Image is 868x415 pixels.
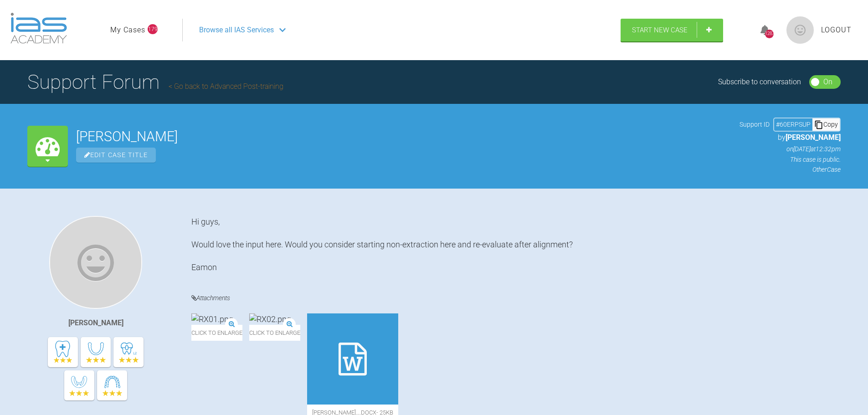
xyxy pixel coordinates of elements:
[740,132,841,143] p: by
[10,13,67,44] img: logo-light.3e3ef733.png
[774,119,812,129] div: # 60ERPSUP
[249,313,291,325] img: RX02.png
[191,325,242,341] span: Click to enlarge
[621,19,723,41] a: Start New Case
[821,24,852,36] a: Logout
[740,154,841,164] p: This case is public.
[249,325,300,341] span: Click to enlarge
[169,82,283,91] a: Go back to Advanced Post-training
[148,24,158,34] span: 179
[765,30,774,38] div: 1287
[786,133,841,142] span: [PERSON_NAME]
[740,119,770,129] span: Support ID
[823,76,832,88] div: On
[68,317,123,329] div: [PERSON_NAME]
[110,24,145,36] a: My Cases
[812,118,840,130] div: Copy
[49,216,142,309] img: Eamon OReilly
[76,130,731,143] h2: [PERSON_NAME]
[27,66,283,98] h1: Support Forum
[191,216,841,279] div: Hi guys, Would love the input here. Would you consider starting non-extraction here and re-evalua...
[786,16,814,44] img: profile.png
[632,26,688,34] span: Start New Case
[76,148,156,163] span: Edit Case Title
[191,313,233,325] img: RX01.png
[718,76,801,88] div: Subscribe to conversation
[740,144,841,154] p: on [DATE] at 12:32pm
[199,24,274,36] span: Browse all IAS Services
[740,164,841,174] p: Other Case
[191,292,841,304] h4: Attachments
